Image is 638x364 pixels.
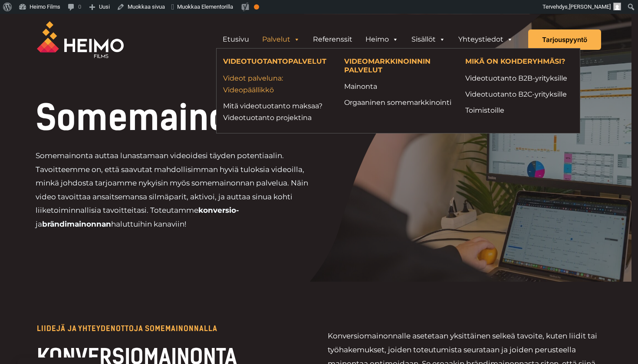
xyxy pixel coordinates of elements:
a: Videotuotanto B2C-yrityksille [465,88,573,100]
span: Muokkaa Elementorilla [177,3,233,10]
strong: konversio- [198,206,239,214]
div: OK [254,4,259,10]
aside: Header Widget 1 [212,31,524,48]
p: LIIDEJÄ JA YHTEYDENOTTOJA SOMEMAINONNALLA [37,325,310,332]
a: Palvelut [256,31,306,48]
h4: VIDEOTUOTANTOPALVELUT [223,57,331,68]
a: Videot palveluna: Videopäällikkö [223,72,331,96]
a: Yhteystiedot [452,31,520,48]
span: [PERSON_NAME] [569,3,611,10]
a: Videotuotanto B2B-yrityksille [465,72,573,84]
a: Toimistoille [465,104,573,116]
a: Heimo [359,31,405,48]
a: Mainonta [344,81,452,92]
a: Sisällöt [405,31,452,48]
strong: brändimainonnan [42,220,111,228]
h4: MIKÄ ON KOHDERYHMÄSI? [465,57,573,68]
h4: VIDEOMARKKINOINNIN PALVELUT [344,57,452,76]
img: Heimo Filmsin logo [37,21,124,58]
a: Tarjouspyyntö [528,29,601,50]
h1: Somemainonta [36,101,378,135]
p: Somemainonta auttaa lunastamaan videoidesi täyden potentiaalin. Tavoitteemme on, että saavutat ma... [36,149,319,231]
a: Mitä videotuotanto maksaa?Videotuotanto projektina [223,100,331,123]
a: Orgaaninen somemarkkinointi [344,97,452,108]
a: Referenssit [306,31,359,48]
a: Etusivu [216,31,256,48]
